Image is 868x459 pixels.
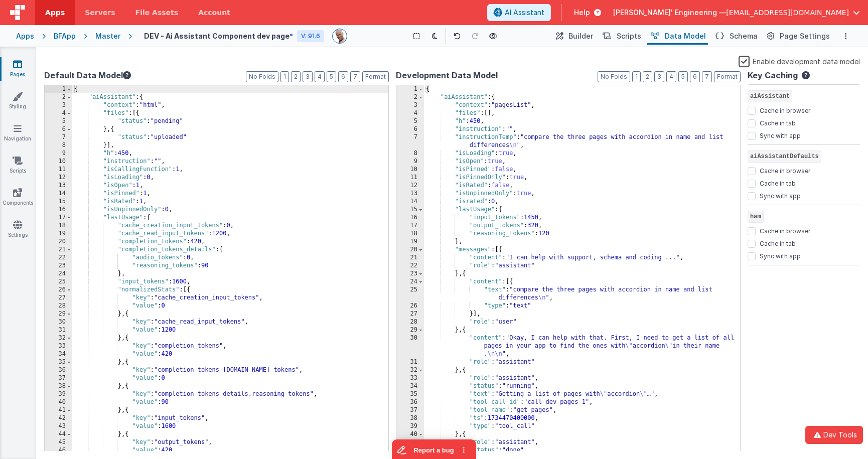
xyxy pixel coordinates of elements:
[144,32,290,40] h4: DEV - Ai Assistant Component dev page
[654,71,664,82] button: 3
[45,318,72,326] div: 30
[396,85,424,93] div: 1
[666,71,676,82] button: 4
[45,262,72,270] div: 23
[45,350,72,358] div: 34
[95,31,120,41] div: Master
[16,31,34,41] div: Apps
[760,178,796,188] label: Cache in tab
[338,71,348,82] button: 6
[45,278,72,286] div: 25
[396,326,424,334] div: 29
[45,398,72,406] div: 40
[54,31,76,41] div: BFApp
[362,71,389,82] button: Format
[291,71,301,82] button: 2
[45,158,72,166] div: 10
[396,149,424,158] div: 8
[396,133,424,149] div: 7
[45,302,72,310] div: 28
[617,31,641,41] span: Scripts
[45,222,72,230] div: 18
[396,238,424,246] div: 19
[396,422,424,430] div: 39
[396,69,498,81] span: Development Data Model
[613,8,726,18] span: [PERSON_NAME]' Engineering —
[45,374,72,382] div: 37
[303,71,313,82] button: 3
[45,342,72,350] div: 33
[45,246,72,254] div: 21
[598,71,630,82] button: No Folds
[760,105,810,115] label: Cache in browser
[45,190,72,198] div: 14
[396,254,424,262] div: 21
[613,8,860,18] button: [PERSON_NAME]' Engineering — [EMAIL_ADDRESS][DOMAIN_NAME]
[748,211,764,223] span: ham
[396,230,424,238] div: 18
[396,246,424,254] div: 20
[45,149,72,158] div: 9
[45,198,72,206] div: 15
[599,28,643,45] button: Scripts
[45,422,72,430] div: 43
[760,165,810,175] label: Cache in browser
[396,310,424,318] div: 27
[714,71,741,82] button: Format
[396,286,424,302] div: 25
[45,406,72,414] div: 41
[396,398,424,406] div: 36
[45,93,72,101] div: 2
[748,150,821,163] span: aiAssistantDefaults
[45,286,72,294] div: 26
[333,29,347,43] img: 11ac31fe5dc3d0eff3fbbbf7b26fa6e1
[396,302,424,310] div: 26
[45,438,72,446] div: 45
[45,430,72,438] div: 44
[315,71,325,82] button: 4
[45,358,72,366] div: 35
[45,366,72,374] div: 36
[45,8,65,18] span: Apps
[135,8,179,18] span: File Assets
[350,71,360,82] button: 7
[678,71,688,82] button: 5
[396,214,424,222] div: 16
[45,166,72,174] div: 11
[396,366,424,374] div: 32
[45,230,72,238] div: 19
[396,190,424,198] div: 13
[45,382,72,390] div: 38
[396,270,424,278] div: 23
[568,31,593,41] span: Builder
[297,30,324,42] div: V: 91.6
[396,414,424,422] div: 38
[45,117,72,125] div: 5
[396,438,424,446] div: 41
[396,222,424,230] div: 17
[85,8,115,18] span: Servers
[396,374,424,382] div: 33
[632,71,641,82] button: 1
[712,28,760,45] button: Schema
[760,238,796,248] label: Cache in tab
[396,278,424,286] div: 24
[805,426,863,444] button: Dev Tools
[396,158,424,166] div: 9
[702,71,712,82] button: 7
[780,31,830,41] span: Page Settings
[396,109,424,117] div: 4
[45,254,72,262] div: 22
[45,141,72,149] div: 8
[647,28,708,45] button: Data Model
[760,117,796,127] label: Cache in tab
[764,28,832,45] button: Page Settings
[327,71,336,82] button: 5
[396,318,424,326] div: 28
[44,69,131,81] button: Default Data Model
[45,101,72,109] div: 3
[840,30,852,42] button: Options
[45,85,72,93] div: 1
[396,101,424,109] div: 3
[45,310,72,318] div: 29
